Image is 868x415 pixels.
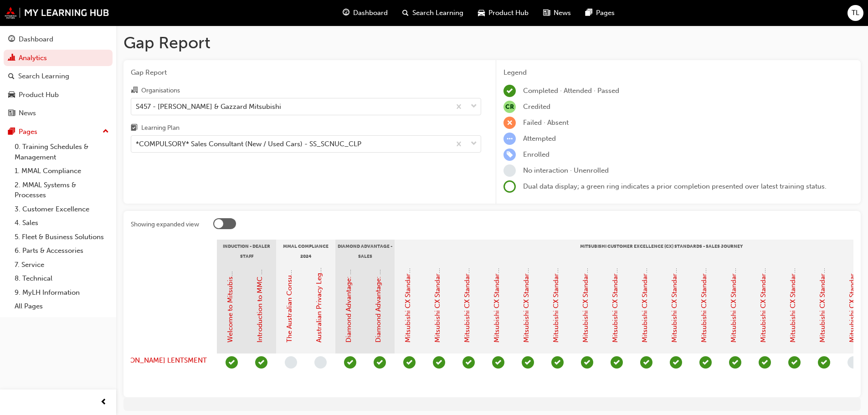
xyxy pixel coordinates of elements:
span: car-icon [478,7,485,19]
a: Diamond Advantage: Fundamentals [344,230,353,343]
span: learningRecordVerb_NONE-icon [285,356,297,369]
span: learningRecordVerb_PASS-icon [699,356,712,369]
span: Search Learning [412,8,463,18]
span: prev-icon [100,397,107,408]
span: learningRecordVerb_NONE-icon [847,356,860,369]
a: guage-iconDashboard [335,4,395,22]
a: [PERSON_NAME] LENTSMENT [100,355,208,366]
div: Learning Plan [141,123,180,133]
span: guage-icon [343,7,349,19]
a: 2. MMAL Systems & Processes [11,178,113,202]
a: search-iconSearch Learning [395,4,471,22]
span: Completed · Attended · Passed [523,87,619,95]
div: S457 - [PERSON_NAME] & Gazzard Mitsubishi [136,101,281,112]
div: *COMPULSORY* Sales Consultant (New / Used Cars) - SS_SCNUC_CLP [136,139,361,149]
span: News [554,8,571,18]
span: learningRecordVerb_FAIL-icon [503,117,516,129]
div: Product Hub [19,90,59,100]
a: Mitsubishi CX Standards - Introduction [404,220,412,343]
span: Failed · Absent [523,118,569,127]
button: DashboardAnalyticsSearch LearningProduct HubNews [4,29,113,123]
a: news-iconNews [536,4,578,22]
div: Induction - Dealer Staff [217,240,276,262]
span: pages-icon [586,7,592,19]
span: search-icon [8,72,15,81]
div: Dashboard [19,34,53,45]
span: learningRecordVerb_NONE-icon [503,164,516,177]
span: learningRecordVerb_PASS-icon [462,356,475,369]
a: Product Hub [4,87,113,103]
span: search-icon [402,7,409,19]
a: pages-iconPages [578,4,622,22]
button: Pages [4,123,113,140]
img: mmal [5,7,109,19]
span: learningRecordVerb_NONE-icon [314,356,327,369]
a: News [4,105,113,122]
span: Dual data display; a green ring indicates a prior completion presented over latest training status. [523,182,827,190]
a: 4. Sales [11,216,113,230]
span: learningRecordVerb_PASS-icon [759,356,771,369]
button: TL [847,5,863,21]
span: learningRecordVerb_PASS-icon [374,356,386,369]
span: down-icon [471,138,477,150]
span: learningRecordVerb_PASS-icon [255,356,267,369]
a: Diamond Advantage: Sales Training [374,231,382,343]
a: 0. Training Schedules & Management [11,140,113,164]
span: learningRecordVerb_PASS-icon [551,356,564,369]
a: 8. Technical [11,272,113,286]
div: Showing expanded view [131,220,199,229]
span: learningRecordVerb_PASS-icon [344,356,356,369]
span: down-icon [471,101,477,113]
span: Credited [523,102,550,111]
span: TL [852,8,859,18]
span: learningRecordVerb_COMPLETE-icon [226,356,238,369]
span: pages-icon [8,128,15,136]
span: Pages [596,8,615,18]
h1: Gap Report [123,33,861,53]
a: All Pages [11,299,113,313]
a: Search Learning [4,68,113,85]
span: learningRecordVerb_PASS-icon [818,356,830,369]
span: learningRecordVerb_PASS-icon [433,356,445,369]
a: 9. MyLH Information [11,286,113,300]
span: No interaction · Unenrolled [523,166,609,174]
span: [PERSON_NAME] LENTSMENT [111,355,207,366]
span: learningRecordVerb_PASS-icon [581,356,593,369]
div: Pages [19,127,37,137]
span: learningRecordVerb_PASS-icon [788,356,801,369]
a: 3. Customer Excellence [11,202,113,216]
span: null-icon [503,101,516,113]
span: car-icon [8,91,15,99]
a: 1. MMAL Compliance [11,164,113,178]
span: learningRecordVerb_PASS-icon [403,356,416,369]
span: guage-icon [8,36,15,44]
span: learningRecordVerb_ATTEMPT-icon [503,133,516,145]
a: Dashboard [4,31,113,48]
span: learningRecordVerb_PASS-icon [611,356,623,369]
span: chart-icon [8,54,15,62]
span: up-icon [103,126,109,138]
span: Dashboard [353,8,388,18]
span: Gap Report [131,67,481,78]
span: news-icon [8,109,15,118]
span: learningplan-icon [131,124,138,133]
a: 6. Parts & Accessories [11,244,113,258]
a: Analytics [4,50,113,67]
span: learningRecordVerb_PASS-icon [640,356,652,369]
span: learningRecordVerb_PASS-icon [522,356,534,369]
a: car-iconProduct Hub [471,4,536,22]
span: organisation-icon [131,87,138,95]
span: Product Hub [488,8,529,18]
div: Diamond Advantage - Sales [335,240,395,262]
span: learningRecordVerb_ENROLL-icon [503,149,516,161]
span: Enrolled [523,150,550,159]
div: MMAL Compliance 2024 [276,240,335,262]
span: learningRecordVerb_COMPLETE-icon [503,85,516,97]
span: Attempted [523,134,556,143]
a: 5. Fleet & Business Solutions [11,230,113,244]
div: Search Learning [18,71,69,82]
div: News [19,108,36,118]
div: Organisations [141,86,180,95]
